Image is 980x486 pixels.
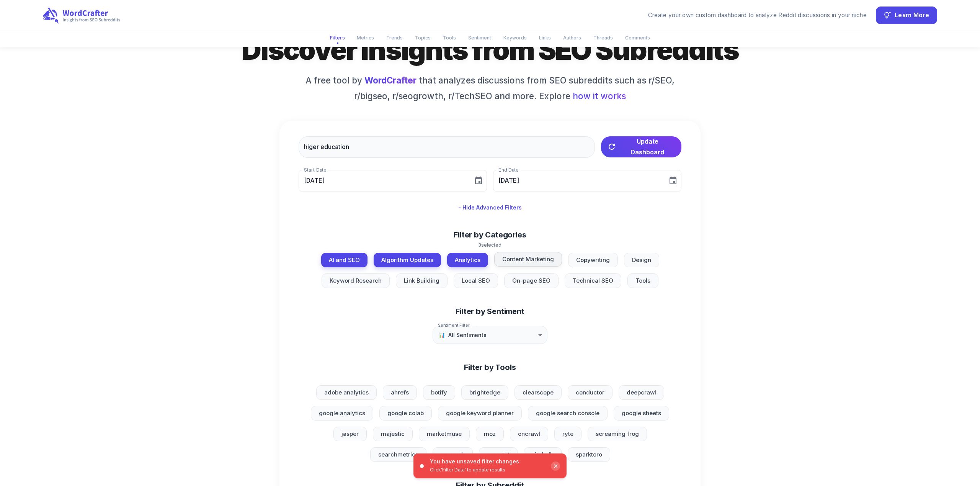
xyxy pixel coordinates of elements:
[433,326,547,344] div: allAll Sentiments
[591,430,644,439] span: screaming frog
[337,430,363,439] span: jasper
[551,461,560,471] div: ✕
[439,331,445,339] span: all
[534,31,555,44] button: Links
[324,256,364,265] span: AI and SEO
[292,306,688,317] h6: Filter by Sentiment
[601,136,681,157] button: Update Dashboard
[513,430,545,439] span: oncrawl
[571,388,609,397] span: conductor
[499,31,531,44] button: Keywords
[465,388,505,397] span: brightedge
[364,75,416,85] a: WordCrafter
[558,430,578,439] span: ryte
[619,136,675,157] span: Update Dashboard
[422,430,466,439] span: marketmuse
[438,322,470,328] label: Sentiment Filter
[325,277,386,285] span: Keyword Research
[377,256,438,265] span: Algorithm Updates
[374,450,423,459] span: searchmetrics
[222,32,758,68] h1: Discover Insights from SEO Subreddits
[455,201,525,215] button: - Hide Advanced Filters
[631,277,655,285] span: Tools
[559,31,586,44] button: Authors
[531,409,604,418] span: google search console
[464,362,516,373] h6: Filter by Tools
[876,7,937,24] button: Learn More
[386,388,413,397] span: ahrefs
[299,74,681,103] h6: A free tool by that analyzes discussions from SEO subreddits such as r/SEO, r/bigseo, r/seogrowth...
[573,90,626,103] span: how it works
[568,277,618,285] span: Technical SEO
[383,409,428,418] span: google colab
[299,170,468,191] input: MM/DD/YYYY
[320,388,373,397] span: adobe analytics
[498,167,518,173] label: End Date
[479,430,500,439] span: moz
[482,450,514,459] span: serpstat
[314,409,370,418] span: google analytics
[895,10,929,21] span: Learn More
[304,167,326,173] label: Start Date
[617,409,666,418] span: google sheets
[648,11,867,20] div: Create your own custom dashboard to analyze Reddit discussions in your niche
[571,450,607,459] span: sparktoro
[665,173,681,188] button: Choose date, selected date is Sep 9, 2025
[621,31,655,44] button: Comments
[478,242,501,249] p: 3 selected
[622,388,661,397] span: deepcrawl
[457,277,495,285] span: Local SEO
[471,173,486,188] button: Choose date, selected date is Aug 1, 2025
[430,466,545,473] p: Click 'Filter Data' to update results
[464,31,496,44] button: Sentiment
[382,31,407,44] button: Trends
[430,458,545,465] p: You have unsaved filter changes
[352,31,379,44] button: Metrics
[399,277,444,285] span: Link Building
[627,256,656,265] span: Design
[518,388,558,397] span: clearscope
[436,450,469,459] span: semrush
[572,256,614,265] span: Copywriting
[454,230,526,241] h6: Filter by Categories
[299,136,595,158] input: Filter discussions about SEO on Reddit by keyword...
[508,277,555,285] span: On-page SEO
[527,450,558,459] span: sitebulb
[426,388,452,397] span: botify
[325,31,350,44] button: Filters
[498,255,559,264] span: Content Marketing
[493,170,662,191] input: MM/DD/YYYY
[376,430,409,439] span: majestic
[441,409,518,418] span: google keyword planner
[410,31,435,44] button: Topics
[438,31,461,44] button: Tools
[450,256,485,265] span: Analytics
[589,31,617,44] button: Threads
